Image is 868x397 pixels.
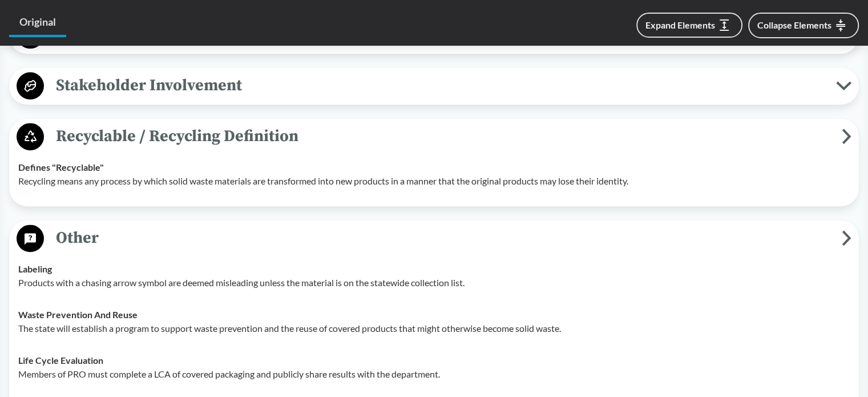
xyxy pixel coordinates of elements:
button: Recyclable / Recycling Definition [13,122,855,151]
strong: Life Cycle Evaluation [18,355,103,366]
button: Other [13,224,855,253]
p: Recycling means any process by which solid waste materials are transformed into new products in a... [18,174,850,188]
span: Recyclable / Recycling Definition [44,123,842,149]
p: Products with a chasing arrow symbol are deemed misleading unless the material is on the statewid... [18,276,850,290]
button: Collapse Elements [748,13,859,38]
strong: Labeling [18,263,52,274]
strong: Waste Prevention And Reuse [18,309,138,320]
a: Original [9,9,66,37]
p: The state will establish a program to support waste prevention and the reuse of covered products ... [18,322,850,335]
strong: Defines "Recyclable" [18,162,104,173]
button: Stakeholder Involvement [13,71,855,101]
button: Expand Elements [636,13,742,38]
span: Other [44,225,842,251]
span: Stakeholder Involvement [44,73,836,98]
p: Members of PRO must complete a LCA of covered packaging and publicly share results with the depar... [18,367,850,381]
